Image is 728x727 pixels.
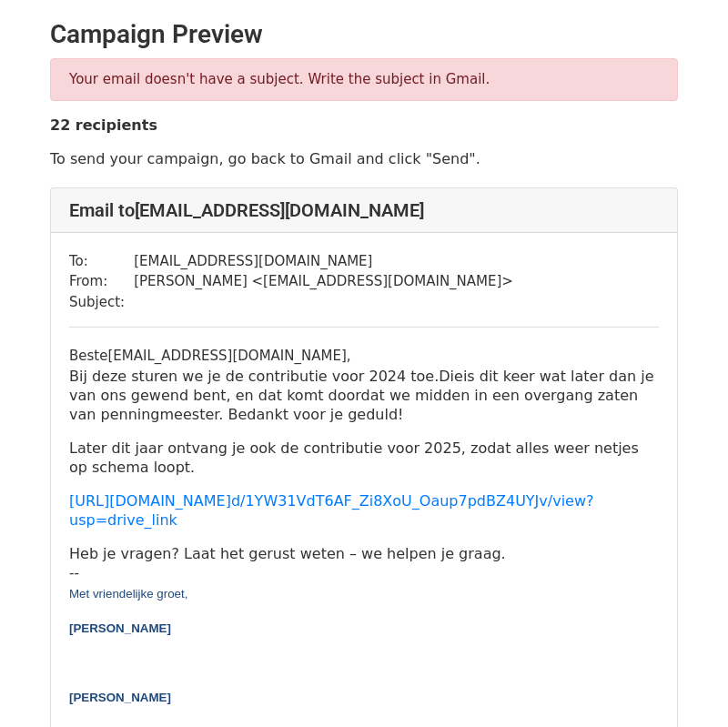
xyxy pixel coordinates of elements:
[69,565,79,581] span: --
[69,251,134,272] td: To:
[69,292,134,313] td: Subject:
[69,691,171,704] b: [PERSON_NAME]
[69,70,659,89] p: Your email doesn't have a subject. Write the subject in Gmail.
[69,199,659,221] h4: Email to [EMAIL_ADDRESS][DOMAIN_NAME]
[69,346,659,367] div: Beste [EMAIL_ADDRESS][DOMAIN_NAME] ,
[69,621,171,635] span: [PERSON_NAME]
[69,492,594,529] a: [URL][DOMAIN_NAME]d/1YW31VdT6AF_Zi8XoU_Oaup7pdBZ4UYJv/view?usp=drive_link
[69,439,659,477] p: Later dit jaar ontvang je ook de contributie voor 2025, zodat alles weer netjes op schema loopt.
[69,271,134,292] td: From:
[439,368,463,385] span: Die
[50,149,678,168] p: To send your campaign, go back to Gmail and click "Send".
[50,19,678,50] h2: Campaign Preview
[50,116,157,134] strong: 22 recipients
[134,251,513,272] td: [EMAIL_ADDRESS][DOMAIN_NAME]
[69,544,659,563] p: Heb je vragen? Laat het gerust weten – we helpen je graag.
[69,587,187,601] span: Met vriendelijke groet,
[69,367,659,424] p: Bij deze sturen we je de contributie voor 2024 toe. is dit keer wat later dan je van ons gewend b...
[134,271,513,292] td: [PERSON_NAME] < [EMAIL_ADDRESS][DOMAIN_NAME] >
